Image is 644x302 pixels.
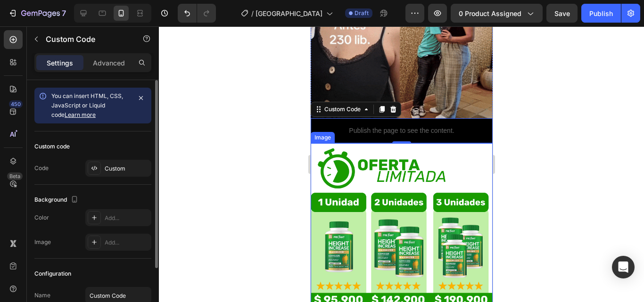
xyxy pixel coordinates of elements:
[51,92,123,118] span: You can insert HTML, CSS, JavaScript or Liquid code
[554,9,570,17] span: Save
[256,8,322,18] span: [GEOGRAPHIC_DATA]
[612,256,635,278] div: Open Intercom Messenger
[451,4,543,23] button: 0 product assigned
[311,26,493,302] iframe: Design area
[105,164,149,173] div: Custom
[34,238,51,246] div: Image
[34,194,80,206] div: Background
[62,8,66,19] p: 7
[34,291,50,300] div: Name
[47,58,73,68] p: Settings
[34,213,49,222] div: Color
[355,9,369,17] span: Draft
[178,4,216,23] div: Undo/Redo
[65,111,96,118] a: Learn more
[9,100,23,108] div: 450
[93,58,125,68] p: Advanced
[7,172,23,180] div: Beta
[34,269,71,278] div: Configuration
[46,33,126,45] p: Custom Code
[251,8,254,18] span: /
[34,142,70,151] div: Custom code
[105,238,149,247] div: Add...
[546,4,578,23] button: Save
[459,8,521,18] span: 0 product assigned
[105,214,149,222] div: Add...
[4,4,70,23] button: 7
[589,8,613,18] div: Publish
[34,164,49,172] div: Code
[581,4,621,23] button: Publish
